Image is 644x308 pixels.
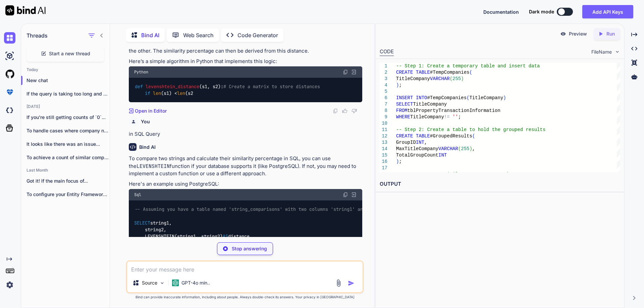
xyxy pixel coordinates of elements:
[427,95,467,101] span: #TempCompanies
[26,32,48,40] h1: Threads
[380,88,387,95] div: 5
[396,108,408,113] span: FROM
[21,168,110,173] h2: Last Month
[444,114,449,120] span: !=
[134,192,141,197] span: Sql
[26,90,110,97] p: If the query is taking too long and pote...
[223,83,320,89] span: # Create a matrix to store distances
[202,83,218,89] span: s1, s2
[5,5,46,15] img: Bind AI
[380,69,387,76] div: 2
[380,165,387,171] div: 17
[416,140,424,145] span: INT
[396,102,413,107] span: SELECT
[380,146,387,152] div: 14
[380,120,387,127] div: 10
[469,70,472,75] span: (
[503,95,506,101] span: )
[396,76,430,81] span: TitleCompany
[591,49,612,55] span: FileName
[380,82,387,88] div: 4
[4,279,15,291] img: settings
[399,159,401,164] span: ;
[21,67,110,72] h2: Today
[177,90,185,96] span: len
[129,180,362,188] p: Here's an example using PostgreSQL:
[139,144,156,150] h6: Bind AI
[376,176,624,192] h2: OUTPUT
[438,146,458,151] span: VARCHAR
[380,95,387,101] div: 6
[416,95,427,101] span: INTO
[396,159,399,164] span: )
[134,83,320,97] code: ( ): (s1) < (s2
[472,146,475,151] span: ,
[396,133,413,139] span: CREATE
[135,206,392,212] span: -- Assuming you have a table named 'string_comparisons' with two columns 'string1' and 'string2'
[26,141,110,147] p: It looks like there was an issue...
[137,163,170,170] code: LEVENSHTEIN
[26,178,110,184] p: Got it! If the main focus of...
[4,50,15,62] img: ai-studio
[380,159,387,165] div: 16
[49,50,90,57] span: Start a new thread
[134,220,150,226] span: SELECT
[458,146,461,151] span: (
[145,90,150,96] span: if
[380,76,387,82] div: 3
[380,133,387,139] div: 12
[430,70,469,75] span: #TempCompanies
[472,133,475,139] span: (
[582,5,633,18] button: Add API Keys
[606,30,615,37] p: Run
[380,127,387,133] div: 11
[135,108,167,114] p: Open in Editor
[469,146,472,151] span: )
[26,191,110,198] p: To configure your Entity Framework Core application...
[416,70,430,75] span: TABLE
[141,31,159,39] p: Bind AI
[396,95,413,101] span: INSERT
[342,108,347,114] img: like
[396,70,413,75] span: CREATE
[380,152,387,159] div: 15
[396,140,416,145] span: GroupID
[352,108,357,114] img: dislike
[380,114,387,120] div: 9
[560,31,566,37] img: preview
[413,102,447,107] span: TitleCompany
[537,127,545,132] span: lts
[129,58,362,65] p: Here’s a simple algorithm in Python that implements this logic:
[529,8,554,15] span: Dark mode
[26,154,110,161] p: To achieve a count of similar company...
[134,206,513,254] code: string1, string2, LEVENSHTEIN(string1, string2) distance, GREATEST(LENGTH(string1), LENGTH(string...
[438,152,447,158] span: INT
[399,82,401,88] span: ;
[449,76,452,81] span: (
[135,83,143,89] span: def
[351,69,357,75] img: Open in Browser
[569,30,587,37] p: Preview
[142,280,157,286] p: Source
[181,280,210,286] p: GPT-4o min..
[21,104,110,109] h2: [DATE]
[396,63,537,69] span: -- Step 1: Create a temporary table and insert dat
[380,108,387,114] div: 8
[343,69,348,75] img: copy
[26,127,110,134] p: To handle cases where company names have...
[126,295,364,300] p: Bind can provide inaccurate information, including about people. Always double-check its answers....
[129,130,362,138] p: in SQL Query
[461,146,469,151] span: 255
[4,105,15,116] img: darkCloudIdeIcon
[424,140,427,145] span: ,
[237,31,278,39] p: Code Generator
[26,77,110,84] p: New chat
[146,83,199,89] span: levenshtein_distance
[396,152,438,158] span: TotalGroupCount
[614,49,620,55] img: chevron down
[416,133,430,139] span: TABLE
[380,171,387,178] div: 18
[129,155,362,178] p: To compare two strings and calculate their similarity percentage in SQL, you can use the function...
[461,76,464,81] span: )
[343,192,348,197] img: copy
